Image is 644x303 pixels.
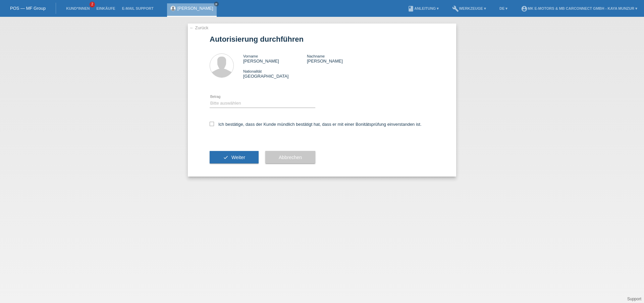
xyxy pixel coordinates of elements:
[408,5,414,12] i: book
[214,2,219,6] a: close
[243,69,307,79] div: [GEOGRAPHIC_DATA]
[210,35,434,43] h1: Autorisierung durchführen
[518,6,641,10] a: account_circleMK E-MOTORS & MB CarConnect GmbH - Kaya Munzur ▾
[223,155,228,160] i: check
[449,6,489,10] a: buildWerkzeuge ▾
[279,155,302,160] span: Abbrechen
[210,151,259,164] button: check Weiter
[307,53,371,64] div: [PERSON_NAME]
[231,155,245,160] span: Weiter
[307,54,325,58] span: Nachname
[243,54,258,58] span: Vorname
[496,6,511,10] a: DE ▾
[177,6,213,11] a: [PERSON_NAME]
[90,2,95,7] span: 2
[119,6,157,10] a: E-Mail Support
[63,6,93,10] a: Kund*innen
[627,297,641,301] a: Support
[215,2,218,6] i: close
[243,69,262,73] span: Nationalität
[452,5,459,12] i: build
[210,122,422,127] label: Ich bestätige, dass der Kunde mündlich bestätigt hat, dass er mit einer Bonitätsprüfung einversta...
[93,6,118,10] a: Einkäufe
[10,6,46,11] a: POS — MF Group
[404,6,442,10] a: bookAnleitung ▾
[521,5,528,12] i: account_circle
[190,25,208,30] a: ← Zurück
[243,53,307,64] div: [PERSON_NAME]
[265,151,315,164] button: Abbrechen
